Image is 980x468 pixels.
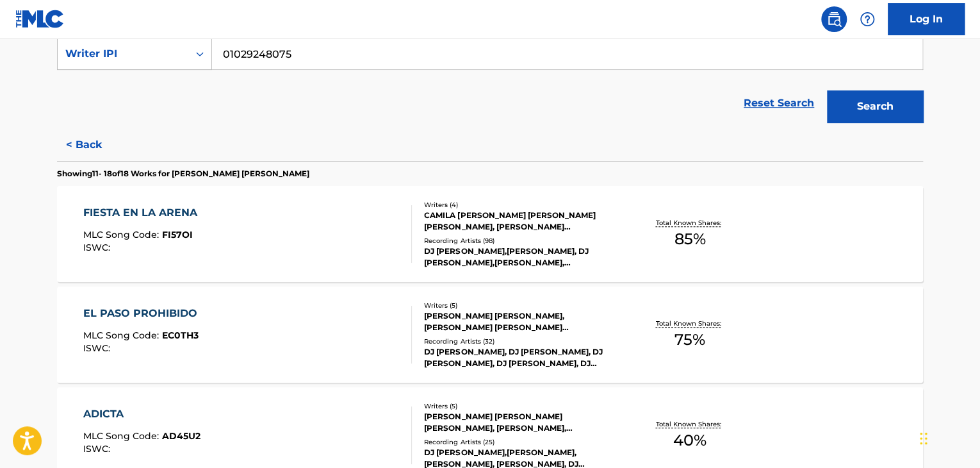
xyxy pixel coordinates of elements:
img: help [860,12,875,27]
p: Total Known Shares: [655,419,724,429]
span: 75 % [674,328,705,351]
a: Public Search [821,6,847,32]
img: search [826,12,842,27]
span: ISWC : [83,342,113,354]
div: Arrastrar [920,419,927,458]
span: 40 % [673,429,706,452]
p: Showing 11 - 18 of 18 Works for [PERSON_NAME] [PERSON_NAME] [57,168,309,180]
p: Total Known Shares: [655,319,724,328]
span: MLC Song Code : [83,330,162,341]
button: Search [827,90,923,122]
span: MLC Song Code : [83,229,162,240]
a: Log In [888,3,965,35]
span: ISWC : [83,443,113,455]
a: FIESTA EN LA ARENAMLC Song Code:FI57OIISWC:Writers (4)CAMILA [PERSON_NAME] [PERSON_NAME] [PERSON_... [57,186,923,282]
span: ISWC : [83,242,113,253]
div: ADICTA [83,406,200,422]
div: Recording Artists ( 25 ) [424,437,617,447]
div: Writers ( 4 ) [424,200,617,210]
div: EL PASO PROHIBIDO [83,306,204,321]
span: EC0TH3 [162,330,199,341]
div: CAMILA [PERSON_NAME] [PERSON_NAME] [PERSON_NAME], [PERSON_NAME] [PERSON_NAME], [PERSON_NAME] [424,210,617,233]
div: Widget de chat [916,406,980,468]
div: FIESTA EN LA ARENA [83,205,204,221]
div: [PERSON_NAME] [PERSON_NAME] [PERSON_NAME], [PERSON_NAME], [PERSON_NAME] [PERSON_NAME] [PERSON_NAME] [424,411,617,434]
button: < Back [57,129,134,161]
a: EL PASO PROHIBIDOMLC Song Code:EC0TH3ISWC:Writers (5)[PERSON_NAME] [PERSON_NAME], [PERSON_NAME] [... [57,287,923,383]
div: Writers ( 5 ) [424,401,617,411]
div: DJ [PERSON_NAME], DJ [PERSON_NAME], DJ [PERSON_NAME], DJ [PERSON_NAME], DJ [PERSON_NAME] [424,346,617,369]
form: Search Form [57,38,923,129]
div: Help [854,6,880,32]
p: Total Known Shares: [655,218,724,228]
span: FI57OI [162,229,193,240]
span: MLC Song Code : [83,430,162,442]
div: Writers ( 5 ) [424,301,617,310]
img: MLC Logo [15,10,65,28]
span: 85 % [674,228,705,251]
iframe: Chat Widget [916,406,980,468]
div: Recording Artists ( 32 ) [424,337,617,346]
div: Recording Artists ( 98 ) [424,236,617,246]
span: AD45U2 [162,430,200,442]
div: [PERSON_NAME] [PERSON_NAME], [PERSON_NAME] [PERSON_NAME] [PERSON_NAME], [PERSON_NAME] [PERSON_NAME] [424,310,617,333]
a: Reset Search [737,89,821,117]
div: Writer IPI [65,46,181,62]
div: DJ [PERSON_NAME],[PERSON_NAME], DJ [PERSON_NAME],[PERSON_NAME], [PERSON_NAME],[PERSON_NAME], DJ [... [424,246,617,269]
